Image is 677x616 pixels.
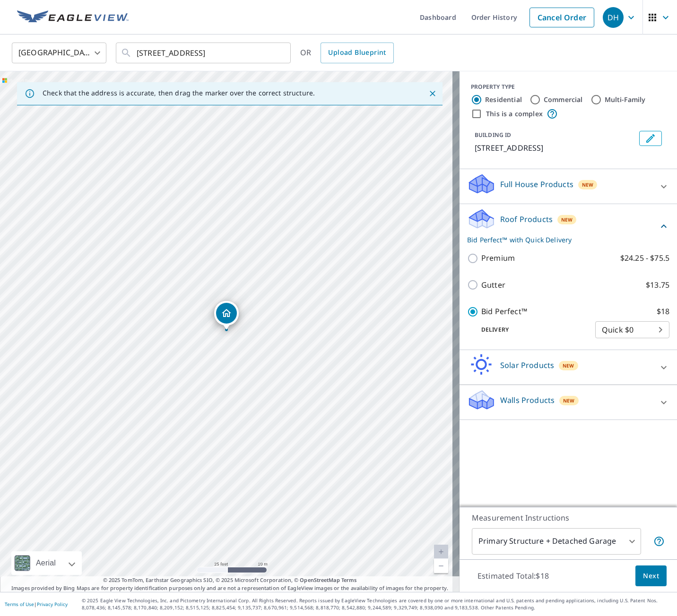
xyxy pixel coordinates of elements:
[12,40,106,66] div: [GEOGRAPHIC_DATA]
[5,601,34,607] a: Terms of Use
[595,317,669,343] div: Quick $0
[472,512,665,523] p: Measurement Instructions
[472,528,641,555] div: Primary Structure + Detached Garage
[529,8,594,27] a: Cancel Order
[643,570,659,582] span: Next
[500,394,555,406] p: Walls Products
[43,89,315,97] p: Check that the address is accurate, then drag the marker over the correct structure.
[341,576,357,583] a: Terms
[481,252,515,264] p: Premium
[17,10,129,25] img: EV Logo
[500,359,554,371] p: Solar Products
[486,109,543,119] label: This is a complex
[37,601,68,607] a: Privacy Policy
[426,87,439,100] button: Close
[137,40,271,66] input: Search by address or latitude-longitude
[603,7,624,28] div: DH
[467,173,669,200] div: Full House ProductsNew
[475,142,635,154] p: [STREET_ADDRESS]
[470,565,556,586] p: Estimated Total: $18
[485,95,522,104] label: Residential
[639,131,662,146] button: Edit building 1
[5,601,68,607] p: |
[103,576,357,584] span: © 2025 TomTom, Earthstar Geographics SIO, © 2025 Microsoft Corporation, ©
[635,565,667,587] button: Next
[475,131,511,139] p: BUILDING ID
[434,545,448,559] a: Current Level 20, Zoom In Disabled
[467,354,669,381] div: Solar ProductsNew
[563,362,574,369] span: New
[467,235,658,245] p: Bid Perfect™ with Quick Delivery
[300,43,394,63] div: OR
[467,389,669,416] div: Walls ProductsNew
[500,179,573,190] p: Full House Products
[582,181,594,188] span: New
[467,208,669,245] div: Roof ProductsNewBid Perfect™ with Quick Delivery
[300,576,339,583] a: OpenStreetMap
[33,551,59,575] div: Aerial
[481,306,527,317] p: Bid Perfect™
[481,279,505,291] p: Gutter
[11,551,82,575] div: Aerial
[471,83,666,91] div: PROPERTY TYPE
[328,47,386,59] span: Upload Blueprint
[434,559,448,573] a: Current Level 20, Zoom Out
[321,43,393,63] a: Upload Blueprint
[214,301,239,330] div: Dropped pin, building 1, Residential property, 4701 W Sunset Rd Knoxville, TN 37914
[620,252,669,264] p: $24.25 - $75.5
[467,325,595,334] p: Delivery
[657,306,669,317] p: $18
[561,216,573,223] span: New
[544,95,583,104] label: Commercial
[605,95,646,104] label: Multi-Family
[646,279,669,291] p: $13.75
[82,597,672,611] p: © 2025 Eagle View Technologies, Inc. and Pictometry International Corp. All Rights Reserved. Repo...
[500,214,553,225] p: Roof Products
[653,536,665,547] span: Your report will include the primary structure and a detached garage if one exists.
[563,397,575,404] span: New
